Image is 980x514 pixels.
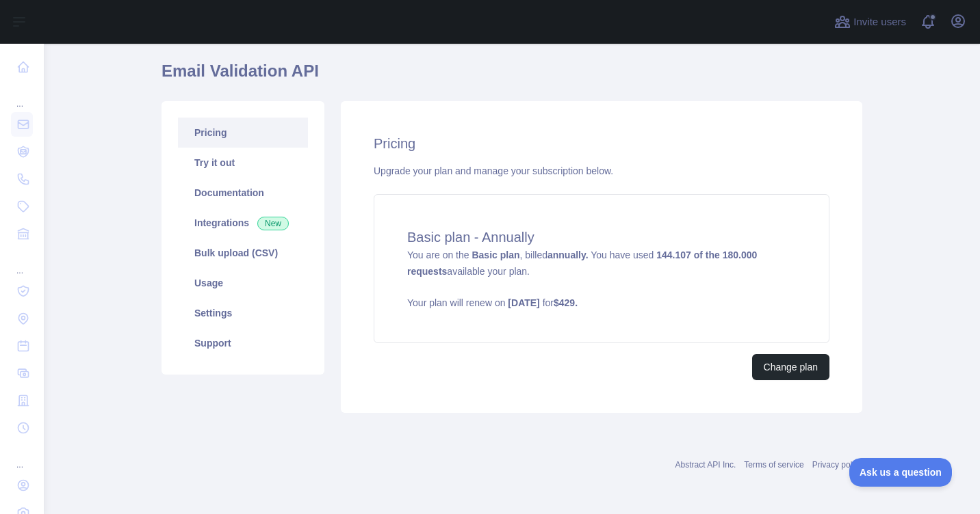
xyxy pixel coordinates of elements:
strong: $ 429 . [554,297,578,308]
span: You are on the , billed You have used available your plan. [407,249,796,310]
a: Try it out [178,148,308,178]
iframe: Toggle Customer Support [849,458,953,487]
strong: annually. [547,249,589,260]
strong: Basic plan [472,249,519,260]
div: ... [11,82,33,109]
a: Documentation [178,178,308,208]
a: Integrations New [178,208,308,238]
a: Settings [178,298,308,328]
div: ... [11,249,33,276]
div: Upgrade your plan and manage your subscription below. [374,164,829,178]
h1: Email Validation API [162,60,862,93]
a: Pricing [178,118,308,148]
p: Your plan will renew on for [407,296,796,310]
button: Invite users [831,11,909,33]
span: Invite users [853,14,906,30]
a: Privacy policy [812,460,862,470]
button: Change plan [752,354,829,380]
a: Terms of service [744,460,803,470]
h4: Basic plan - Annually [407,228,796,247]
span: New [257,217,289,230]
a: Support [178,328,308,358]
h2: Pricing [374,134,829,153]
a: Usage [178,268,308,298]
strong: [DATE] [508,297,539,308]
a: Abstract API Inc. [675,460,736,470]
a: Bulk upload (CSV) [178,238,308,268]
div: ... [11,443,33,470]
